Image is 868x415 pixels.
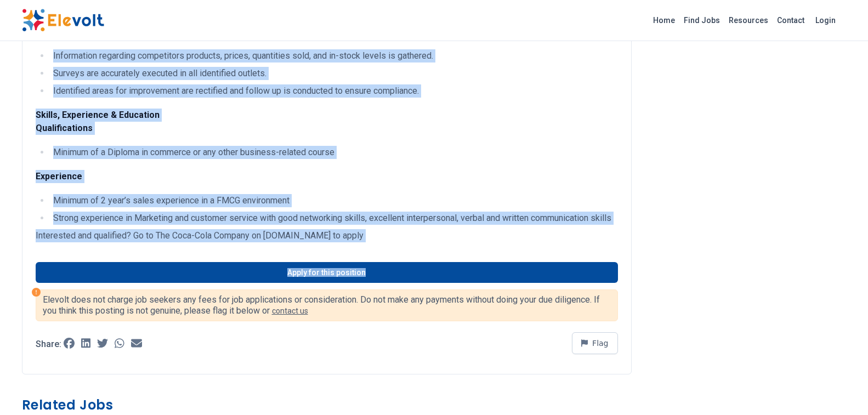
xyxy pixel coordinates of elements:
[50,212,618,225] li: Strong experience in Marketing and customer service with good networking skills, excellent interp...
[809,9,842,31] a: Login
[572,332,618,354] button: Flag
[36,340,61,349] p: Share:
[679,12,724,29] a: Find Jobs
[22,9,104,32] img: Elevolt
[50,49,618,62] li: Information regarding competitors products, prices, quantities sold, and in-stock levels is gathe...
[50,146,618,159] li: Minimum of a Diploma in commerce or any other business-related course
[50,84,618,98] li: Identified areas for improvement are rectified and follow up is conducted to ensure compliance.
[50,67,618,80] li: Surveys are accurately executed in all identified outlets.
[36,262,618,283] a: Apply for this position
[813,362,868,415] iframe: Chat Widget
[22,396,632,414] h3: Related Jobs
[724,12,773,29] a: Resources
[43,294,611,316] p: Elevolt does not charge job seekers any fees for job applications or consideration. Do not make a...
[50,194,618,207] li: Minimum of 2 year’s sales experience in a FMCG environment
[773,12,809,29] a: Contact
[272,306,308,315] a: contact us
[36,229,618,242] p: Interested and qualified? Go to The Coca-Cola Company on [DOMAIN_NAME] to apply
[36,171,82,181] strong: Experience
[36,110,160,133] strong: Skills, Experience & Education Qualifications
[649,12,679,29] a: Home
